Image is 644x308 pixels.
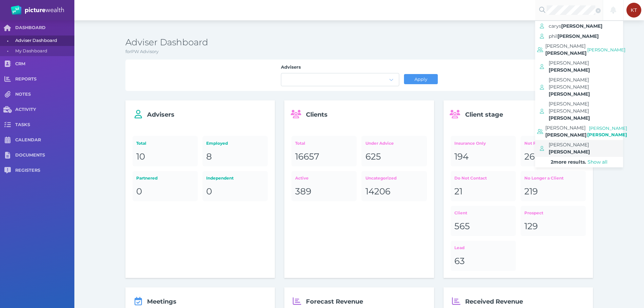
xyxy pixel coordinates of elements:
[365,141,394,146] span: Under Advice
[206,141,228,146] span: Employed
[15,137,74,143] span: CALENDAR
[411,76,430,82] span: Apply
[206,175,234,181] span: Independent
[365,151,423,163] div: 625
[136,175,158,181] span: Partnered
[361,136,427,166] a: Under Advice625
[306,111,328,118] span: Clients
[465,298,523,305] span: Received Revenue
[125,37,593,48] h3: Adviser Dashboard
[206,186,264,197] div: 0
[15,76,74,82] span: REPORTS
[133,171,198,201] a: Partnered0
[549,67,590,73] span: [PERSON_NAME]
[295,151,353,163] div: 16657
[549,33,557,39] span: phil
[549,115,590,121] span: [PERSON_NAME]
[136,151,194,163] div: 10
[291,136,357,166] a: Total16657
[15,107,74,113] span: ACTIVITY
[631,7,637,13] span: KT
[206,151,264,163] div: 8
[549,60,589,66] span: [PERSON_NAME]
[136,141,146,146] span: Total
[551,159,586,165] span: 2 more results.
[15,46,72,56] span: My Dashboard
[454,151,512,163] div: 194
[561,23,602,29] span: [PERSON_NAME]
[454,245,464,250] span: Lead
[202,171,268,201] a: Independent0
[365,186,423,197] div: 14206
[465,111,503,118] span: Client stage
[295,186,353,197] div: 389
[365,175,397,181] span: Uncategorized
[589,125,627,131] span: [PERSON_NAME]
[549,91,590,97] span: [PERSON_NAME]
[147,298,176,305] span: Meetings
[545,43,586,49] span: [PERSON_NAME]
[454,186,512,197] div: 21
[15,35,72,46] span: Adviser Dashboard
[15,92,74,97] span: NOTES
[545,125,586,131] span: [PERSON_NAME]
[535,99,623,123] a: [PERSON_NAME] [PERSON_NAME][PERSON_NAME]
[535,123,623,140] a: [PERSON_NAME][PERSON_NAME][PERSON_NAME][PERSON_NAME]
[549,77,589,90] span: [PERSON_NAME] [PERSON_NAME]
[454,256,512,267] div: 63
[136,186,194,197] div: 0
[549,101,589,114] span: [PERSON_NAME] [PERSON_NAME]
[549,149,590,155] span: [PERSON_NAME]
[535,140,623,157] a: [PERSON_NAME][PERSON_NAME]
[535,21,623,31] a: carys[PERSON_NAME]
[524,186,582,197] div: 219
[15,168,74,173] span: REGISTERS
[549,142,589,148] span: [PERSON_NAME]
[524,221,582,232] div: 129
[535,58,623,75] a: [PERSON_NAME][PERSON_NAME]
[557,33,599,39] span: [PERSON_NAME]
[587,47,625,52] span: [PERSON_NAME]
[588,159,607,165] span: Show all
[524,210,543,215] span: Prospect
[295,141,305,146] span: Total
[524,141,569,146] span: Not Proceeding With
[15,122,74,128] span: TASKS
[147,111,174,118] span: Advisers
[202,136,268,166] a: Employed8
[125,48,593,55] p: for PW Advisory
[306,298,363,305] span: Forecast Revenue
[595,7,601,13] button: Clear
[524,175,564,181] span: No Longer a Client
[535,31,623,41] a: phil[PERSON_NAME]
[404,74,438,84] button: Apply
[15,61,74,67] span: CRM
[11,5,64,15] img: PW
[454,141,486,146] span: Insurance Only
[626,3,641,18] div: Kiran Tristanto
[133,136,198,166] a: Total10
[545,132,587,138] span: [PERSON_NAME]
[454,210,467,215] span: Client
[551,159,607,165] a: 2more results. Show all
[587,132,627,137] span: [PERSON_NAME]
[295,175,309,181] span: Active
[454,221,512,232] div: 565
[291,171,357,201] a: Active389
[535,41,623,58] a: [PERSON_NAME][PERSON_NAME][PERSON_NAME]
[545,50,587,56] span: [PERSON_NAME]
[549,23,561,29] span: carys
[535,75,623,99] a: [PERSON_NAME] [PERSON_NAME][PERSON_NAME]
[524,151,582,163] div: 26
[454,175,487,181] span: Do Not Contact
[15,152,74,158] span: DOCUMENTS
[281,64,399,73] label: Advisers
[15,25,74,31] span: DASHBOARD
